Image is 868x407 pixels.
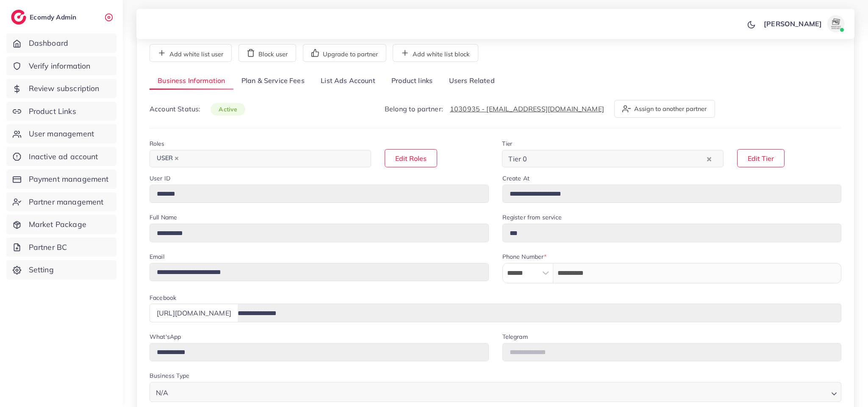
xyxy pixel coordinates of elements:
[150,139,164,148] label: Roles
[153,152,183,164] span: USER
[6,33,116,53] a: Dashboard
[6,215,116,234] a: Market Package
[29,38,68,49] span: Dashboard
[29,106,76,117] span: Product Links
[6,147,116,166] a: Inactive ad account
[238,44,296,62] button: Block user
[154,387,170,399] span: N/A
[11,10,78,25] a: logoEcomdy Admin
[150,150,371,167] div: Search for option
[707,154,711,163] button: Clear Selected
[211,103,245,116] span: active
[183,152,360,165] input: Search for option
[233,72,313,90] a: Plan & Service Fees
[502,213,562,221] label: Register from service
[175,156,179,161] button: Deselect USER
[450,105,604,113] a: 1030935 - [EMAIL_ADDRESS][DOMAIN_NAME]
[6,56,116,76] a: Verify information
[29,242,67,253] span: Partner BC
[6,169,116,189] a: Payment management
[530,152,705,165] input: Search for option
[30,13,78,21] h2: Ecomdy Admin
[441,72,502,90] a: Users Related
[385,104,604,114] p: Belong to partner:
[383,72,441,90] a: Product links
[6,102,116,121] a: Product Links
[6,192,116,212] a: Partner management
[303,44,386,62] button: Upgrade to partner
[764,19,822,29] p: [PERSON_NAME]
[507,152,529,165] span: Tier 0
[150,304,238,322] div: [URL][DOMAIN_NAME]
[6,79,116,98] a: Review subscription
[614,100,715,118] button: Assign to another partner
[150,104,245,114] p: Account Status:
[393,44,478,62] button: Add white list block
[150,371,189,380] label: Business Type
[385,149,437,167] button: Edit Roles
[150,72,233,90] a: Business Information
[6,238,116,257] a: Partner BC
[29,83,100,94] span: Review subscription
[150,213,177,221] label: Full Name
[502,139,512,148] label: Tier
[150,174,170,183] label: User ID
[29,61,91,72] span: Verify information
[502,252,547,261] label: Phone Number
[827,15,844,32] img: avatar
[150,293,176,302] label: Facebook
[29,197,104,208] span: Partner management
[11,10,26,25] img: logo
[29,264,54,275] span: Setting
[29,151,98,162] span: Inactive ad account
[150,332,181,341] label: What'sApp
[502,150,724,167] div: Search for option
[150,382,841,402] div: Search for option
[171,385,828,399] input: Search for option
[6,260,116,280] a: Setting
[502,174,530,183] label: Create At
[6,124,116,144] a: User management
[150,44,232,62] button: Add white list user
[759,15,848,32] a: [PERSON_NAME]avatar
[313,72,383,90] a: List Ads Account
[502,332,528,341] label: Telegram
[29,219,86,230] span: Market Package
[29,174,109,185] span: Payment management
[737,149,785,167] button: Edit Tier
[29,128,94,139] span: User management
[150,252,164,261] label: Email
